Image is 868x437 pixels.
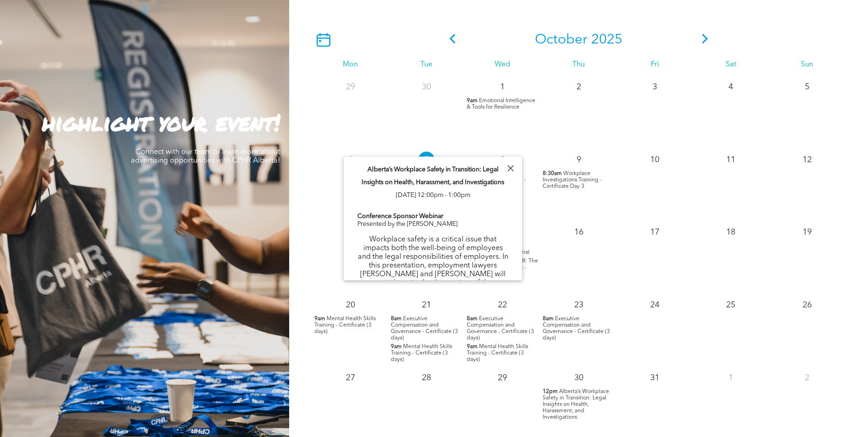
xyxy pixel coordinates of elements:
p: 31 [647,370,663,386]
p: 20 [342,297,359,313]
span: Alberta’s Workplace Safety in Transition: Legal Insights on Health, Harassment, and Investigations [543,389,609,420]
p: 23 [571,297,587,313]
span: 8:30am [543,170,562,177]
p: 28 [418,370,435,386]
p: 30 [571,370,587,386]
p: 24 [647,297,663,313]
span: 2025 [591,33,622,47]
p: 18 [722,224,739,240]
div: Thu [540,60,616,69]
p: 22 [494,297,511,313]
p: 13 [342,224,359,240]
p: Workplace safety is a critical issue that impacts both the well-being of employees and the legal ... [357,235,508,340]
p: 1 [494,79,511,95]
p: 1 [722,370,739,386]
span: 9am [391,344,402,350]
span: October [535,33,588,47]
p: 2 [799,370,815,386]
p: 6 [342,152,359,168]
p: 27 [342,370,359,386]
span: Emotional Intelligence & Tools for Resilience [467,98,535,110]
p: 3 [647,79,663,95]
p: 26 [799,297,815,313]
p: 16 [571,224,587,240]
span: Executive Compensation and Governance - Certificate (3 days) [391,316,458,341]
span: [DATE] 12:00pm - 1:00pm [396,192,470,198]
span: Mental Health Skills Training - Certificate (3 days) [391,344,452,362]
span: Workplace Investigations Training - Certificate Day 3 [543,171,602,189]
span: Mental Health Skills Training - Certificate (3 days) [467,344,528,362]
p: 29 [494,370,511,386]
span: 12pm [543,388,558,395]
span: Alberta’s Workplace Safety in Transition: Legal Insights on Health, Harassment, and Investigations [361,166,504,186]
div: Wed [464,60,540,69]
div: Fri [617,60,693,69]
b: Conference Sponsor Webinar [357,213,443,219]
div: Sun [769,60,845,69]
p: 10 [647,152,663,168]
span: Connect with our team to learn more about advertising opportunities with CPHR Alberta! [131,148,280,164]
span: 9am [467,98,478,104]
p: 30 [418,79,435,95]
span: Mental Health Skills Training - Certificate (3 days) [314,316,376,334]
span: 9am [467,344,478,350]
span: Executive Compensation and Governance - Certificate (3 days) [467,316,534,341]
p: 4 [722,79,739,95]
span: 8am [391,316,402,322]
p: 11 [722,152,739,168]
p: 25 [722,297,739,313]
span: Executive Compensation and Governance - Certificate (3 days) [543,316,610,341]
p: 9 [571,152,587,168]
p: 2 [571,79,587,95]
p: 21 [418,297,435,313]
span: 8am [543,316,554,322]
div: Tue [388,60,464,69]
div: Sat [693,60,769,69]
div: Mon [312,60,388,69]
strong: highlight your event! [42,106,280,138]
span: 9am [314,316,325,322]
p: 17 [647,224,663,240]
p: 19 [799,224,815,240]
p: 5 [799,79,815,95]
p: 12 [799,152,815,168]
p: 29 [342,79,359,95]
span: 8am [467,316,478,322]
p: 7 [418,152,435,168]
p: 8 [494,152,511,168]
